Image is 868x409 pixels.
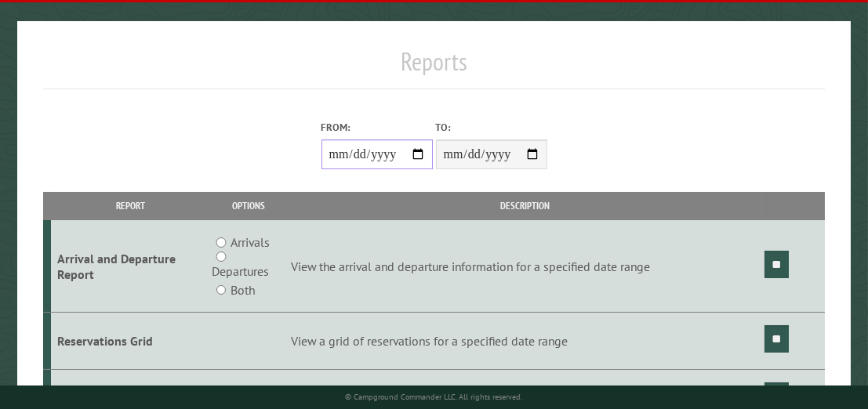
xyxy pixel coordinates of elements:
img: logo_orange.svg [25,25,38,38]
label: Both [231,281,255,299]
div: Keywords by Traffic [173,92,264,103]
h1: Reports [43,46,824,89]
td: View the arrival and departure information for a specified date range [289,220,762,313]
div: Domain Overview [60,92,140,103]
label: Departures [212,262,269,281]
th: Options [209,192,289,219]
label: To: [436,120,547,135]
td: Arrival and Departure Report [51,220,209,313]
img: website_grey.svg [25,41,38,53]
label: Arrivals [231,233,270,252]
small: © Campground Commander LLC. All rights reserved. [346,392,523,402]
img: tab_keywords_by_traffic_grey.svg [156,91,169,103]
td: View a grid of reservations for a specified date range [289,313,762,370]
th: Description [289,192,762,219]
label: From: [321,120,433,135]
img: tab_domain_overview_orange.svg [42,91,55,103]
div: Domain: [DOMAIN_NAME] [41,41,173,53]
div: v 4.0.25 [44,25,77,38]
td: Reservations Grid [51,313,209,370]
th: Report [51,192,209,219]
